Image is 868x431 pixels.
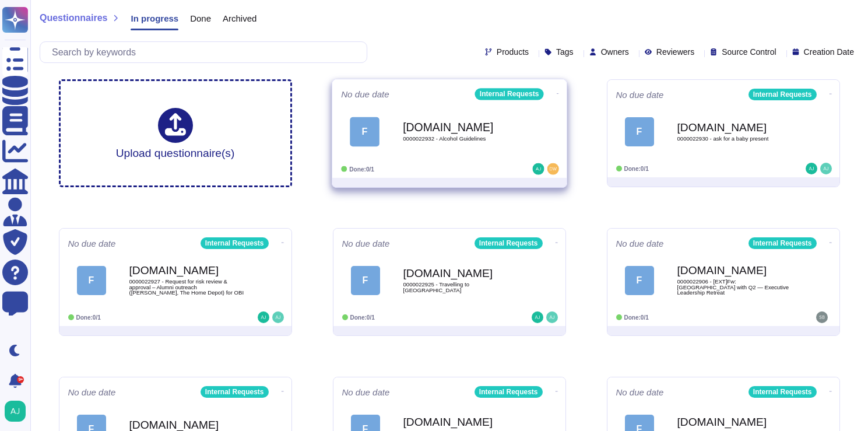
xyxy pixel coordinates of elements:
div: Internal Requests [748,89,817,100]
div: Internal Requests [201,237,269,249]
img: user [546,311,558,323]
span: No due date [616,388,664,397]
span: No due date [616,239,664,248]
b: [DOMAIN_NAME] [129,419,246,430]
b: [DOMAIN_NAME] [677,122,794,133]
img: user [547,163,558,175]
span: No due date [68,239,116,248]
b: [DOMAIN_NAME] [677,265,794,276]
span: 0000022927 - Request for risk review & approval – Alumni outreach ([PERSON_NAME], The Home Depot)... [129,279,246,296]
input: Search by keywords [46,42,367,62]
span: No due date [68,388,116,397]
span: No due date [342,388,390,397]
button: user [2,398,34,424]
span: Tags [556,48,574,56]
div: Internal Requests [475,386,543,398]
span: Done: 0/1 [624,314,649,321]
b: [DOMAIN_NAME] [677,416,794,428]
b: [DOMAIN_NAME] [403,416,520,428]
img: user [806,163,817,174]
span: No due date [616,90,664,99]
div: F [351,266,380,295]
span: No due date [341,90,389,99]
span: Done: 0/1 [349,166,374,172]
div: F [625,117,654,146]
div: F [77,266,106,295]
span: 0000022932 - Alcohol Guidelines [403,136,521,142]
img: user [258,311,269,323]
div: F [625,266,654,295]
img: user [816,311,828,323]
div: Internal Requests [748,386,817,398]
b: [DOMAIN_NAME] [403,121,521,132]
span: 0000022930 - ask for a baby present [677,136,794,142]
span: Done: 0/1 [76,314,101,321]
span: Done: 0/1 [624,166,649,172]
div: 9+ [17,376,24,383]
b: [DOMAIN_NAME] [129,265,246,276]
div: Internal Requests [201,386,269,398]
span: 0000022925 - Travelling to [GEOGRAPHIC_DATA] [403,282,520,293]
span: Reviewers [656,48,694,56]
span: Products [497,48,529,56]
div: Internal Requests [748,237,817,249]
span: Source Control [722,48,776,56]
div: F [350,117,379,146]
span: Creation Date [804,48,854,56]
div: Internal Requests [475,237,543,249]
div: Internal Requests [475,88,543,100]
img: user [532,163,544,175]
img: user [5,401,26,422]
span: Questionnaires [40,13,107,23]
span: Done: 0/1 [350,314,375,321]
span: Owners [601,48,629,56]
span: Archived [223,14,256,23]
span: 0000022906 - [EXT]Fw: [GEOGRAPHIC_DATA] with Q2 — Executive Leadership Retreat [677,279,794,296]
b: [DOMAIN_NAME] [403,268,520,279]
span: In progress [131,14,178,23]
span: No due date [342,239,390,248]
img: user [272,311,284,323]
span: Done [190,14,211,23]
div: Upload questionnaire(s) [116,108,235,159]
img: user [820,163,832,174]
img: user [532,311,543,323]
